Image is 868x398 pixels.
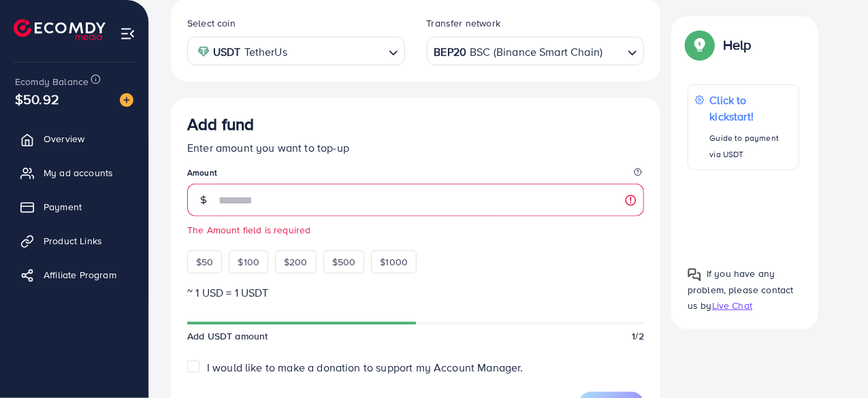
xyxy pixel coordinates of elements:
[332,255,356,269] span: $500
[44,166,113,180] span: My ad accounts
[120,26,135,42] img: menu
[291,41,383,62] input: Search for option
[10,159,138,186] a: My ad accounts
[710,92,792,125] p: Click to kickstart!
[44,132,84,146] span: Overview
[10,227,138,254] a: Product Links
[10,193,138,220] a: Payment
[427,16,501,30] label: Transfer network
[187,284,644,301] p: ~ 1 USD = 1 USDT
[723,37,752,53] p: Help
[284,255,308,269] span: $200
[197,46,210,58] img: coin
[10,261,138,288] a: Affiliate Program
[187,139,644,156] p: Enter amount you want to top-up
[710,130,792,163] p: Guide to payment via USDT
[688,267,701,281] img: Popup guide
[44,268,116,282] span: Affiliate Program
[196,255,213,269] span: $50
[712,299,752,312] span: Live Chat
[44,234,102,248] span: Product Links
[213,42,241,62] strong: USDT
[244,42,287,62] span: TetherUs
[15,89,59,109] span: $50.92
[470,42,602,62] span: BSC (Binance Smart Chain)
[434,42,467,62] strong: BEP20
[187,37,405,65] div: Search for option
[238,255,259,269] span: $100
[14,19,106,40] img: logo
[10,125,138,152] a: Overview
[187,167,644,184] legend: Amount
[810,337,858,388] iframe: Chat
[187,329,268,343] span: Add USDT amount
[44,200,82,214] span: Payment
[207,360,524,375] span: I would like to make a donation to support my Account Manager.
[604,41,622,62] input: Search for option
[688,267,794,312] span: If you have any problem, please contact us by
[187,114,254,134] h3: Add fund
[688,33,712,57] img: Popup guide
[120,93,133,107] img: image
[427,37,645,65] div: Search for option
[380,255,408,269] span: $1000
[632,329,644,343] span: 1/2
[187,16,236,30] label: Select coin
[15,75,89,88] span: Ecomdy Balance
[187,223,644,237] small: The Amount field is required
